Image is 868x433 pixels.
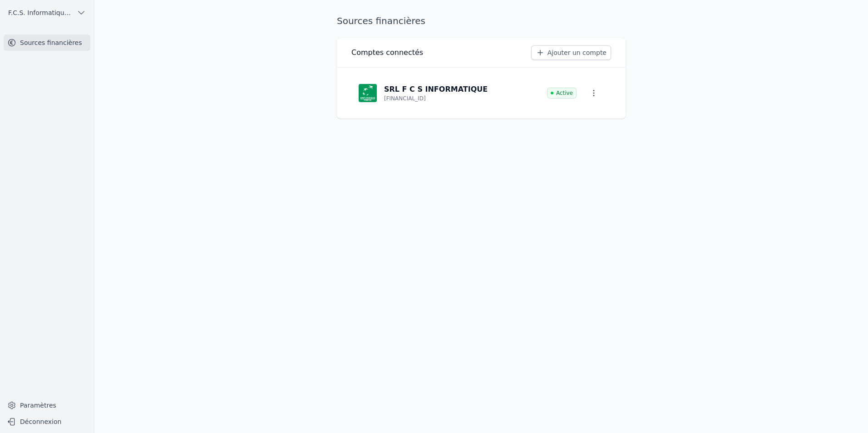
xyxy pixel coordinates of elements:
[4,398,90,413] a: Paramètres
[547,88,577,98] span: Active
[351,47,423,58] h3: Comptes connectés
[384,95,426,102] p: [FINANCIAL_ID]
[4,414,90,429] button: Déconnexion
[4,5,90,20] button: F.C.S. Informatique SRL
[384,84,488,95] p: SRL F C S INFORMATIQUE
[4,34,90,51] a: Sources financières
[351,75,611,111] a: SRL F C S INFORMATIQUE [FINANCIAL_ID] Active
[531,45,611,60] a: Ajouter un compte
[337,15,425,27] h1: Sources financières
[8,8,73,17] span: F.C.S. Informatique SRL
